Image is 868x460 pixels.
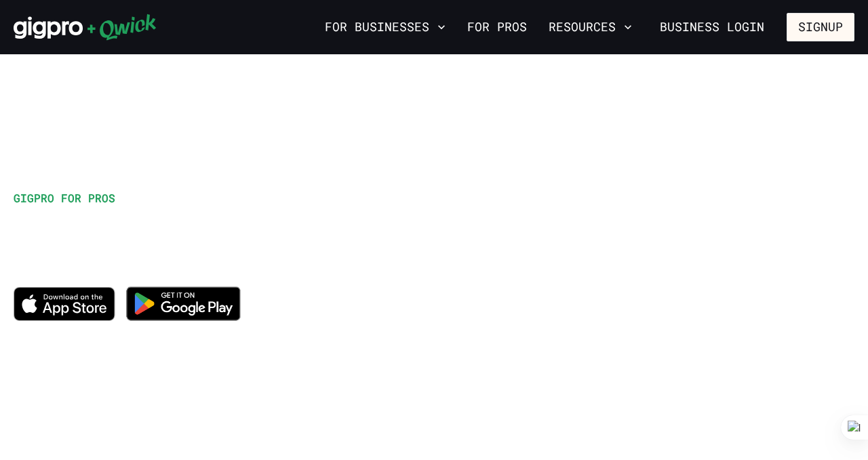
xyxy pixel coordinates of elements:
[118,278,250,329] img: Get it on Google Play
[462,16,532,39] a: For Pros
[14,212,518,273] h1: Work when you want, explore new opportunities, and get paid for it!
[543,16,637,39] button: Resources
[787,13,854,41] button: Signup
[319,16,451,39] button: For Businesses
[14,191,115,205] span: GIGPRO FOR PROS
[648,13,776,41] a: Business Login
[14,309,115,324] a: Download on the App Store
